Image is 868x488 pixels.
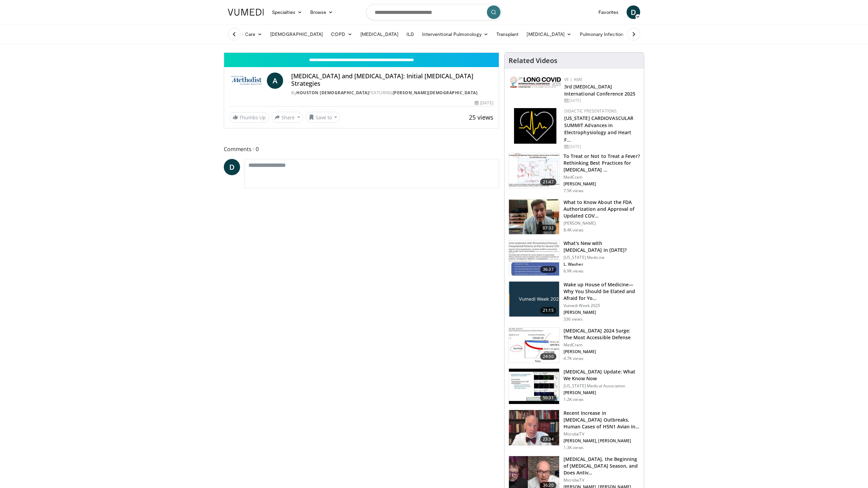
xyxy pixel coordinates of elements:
a: ILD [402,27,418,41]
p: L. Washer [564,262,640,267]
p: [PERSON_NAME] [564,221,640,226]
a: D [627,5,640,19]
p: 8.4K views [564,227,584,233]
p: 7.5K views [564,188,584,194]
p: [PERSON_NAME] [564,390,640,395]
h4: Related Videos [509,57,557,65]
a: 21:15 Wake up House of Medicine—Why You Should be Elated and Afraid for Yo… Vumedi Week 2025 [PER... [509,281,640,322]
img: a1e50555-b2fd-4845-bfdc-3eac51376964.150x105_q85_crop-smart_upscale.jpg [509,199,559,235]
p: [PERSON_NAME] [564,310,640,315]
img: Houston Methodist [230,73,264,89]
a: 23:34 Recent Increase in [MEDICAL_DATA] Outbreaks, Human Cases of H5N1 Avian In… MicrobeTV [PERSO... [509,410,640,450]
a: VE | AME [564,77,583,82]
p: MicrobeTV [564,477,640,483]
a: 24:50 [MEDICAL_DATA] 2024 Surge: The Most Accessible Defense MedCram [PERSON_NAME] 4.7K views [509,327,640,363]
img: e6ac19ea-06ec-4e73-bb2e-8837b1071482.150x105_q85_crop-smart_upscale.jpg [509,240,559,276]
a: A [267,73,283,89]
img: VuMedi Logo [228,9,264,16]
button: Save to [306,112,340,123]
a: 3rd [MEDICAL_DATA] International Conference 2025 [564,83,636,97]
p: 336 views [564,317,583,322]
span: 21:47 [540,179,556,185]
p: Vumedi Week 2025 [564,303,640,308]
p: MedCram [564,175,640,180]
p: [PERSON_NAME], [PERSON_NAME] [564,438,640,444]
h3: What's New with [MEDICAL_DATA] in [DATE]? [564,240,640,253]
a: [MEDICAL_DATA] [356,27,402,41]
img: 19a428b5-5656-4318-a23a-026ddc9b227b.150x105_q85_crop-smart_upscale.jpg [509,369,559,404]
h3: [MEDICAL_DATA] 2024 Surge: The Most Accessible Defense [564,327,640,341]
div: Didactic Presentations [564,108,638,114]
a: D [224,159,240,175]
div: By FEATURING [291,90,493,96]
h4: [MEDICAL_DATA] and [MEDICAL_DATA]: Initial [MEDICAL_DATA] Strategies [291,73,493,87]
span: 21:15 [540,307,556,314]
p: [US_STATE] Medical Association [564,383,640,389]
a: 21:47 To Treat or Not to Treat a Fever? Rethinking Best Practices for [MEDICAL_DATA] … MedCram [P... [509,153,640,194]
span: 50:31 [540,394,556,401]
p: [PERSON_NAME] [564,181,640,187]
a: Specialties [268,5,306,19]
img: e061ce18-75ad-465c-af8e-059c67850b5a.150x105_q85_crop-smart_upscale.jpg [509,328,559,363]
span: 36:37 [540,266,556,273]
a: Interventional Pulmonology [418,27,492,41]
p: MedCram [564,342,640,348]
a: 07:32 What to Know About the FDA Authorization and Approval of Updated COV… [PERSON_NAME] 8.4K views [509,199,640,235]
img: 1860aa7a-ba06-47e3-81a4-3dc728c2b4cf.png.150x105_q85_autocrop_double_scale_upscale_version-0.2.png [514,108,556,144]
a: Thumbs Up [230,112,269,123]
a: COPD [327,27,356,41]
img: 17417671-29c8-401a-9d06-236fa126b08d.150x105_q85_crop-smart_upscale.jpg [509,153,559,188]
a: [PERSON_NAME][DEMOGRAPHIC_DATA] [393,90,478,96]
p: 4.7K views [564,356,584,361]
span: Comments 0 [224,145,499,154]
a: 36:37 What's New with [MEDICAL_DATA] in [DATE]? [US_STATE] Medicine L. Washer 6.9K views [509,240,640,276]
span: 24:50 [540,353,556,360]
p: [PERSON_NAME] [564,349,640,354]
h3: Wake up House of Medicine—Why You Should be Elated and Afraid for Yo… [564,281,640,302]
img: 6c818181-3761-47de-95c4-6b523b2f7097.150x105_q85_crop-smart_upscale.jpg [509,410,559,445]
p: [US_STATE] Medicine [564,255,640,260]
span: 23:34 [540,436,556,443]
span: 07:32 [540,225,556,231]
div: [DATE] [564,98,638,104]
a: Transplant [492,27,523,41]
a: Houston [DEMOGRAPHIC_DATA] [296,90,369,96]
h3: To Treat or Not to Treat a Fever? Rethinking Best Practices for [MEDICAL_DATA] … [564,153,640,173]
a: [DEMOGRAPHIC_DATA] [266,27,327,41]
button: Share [272,112,303,123]
p: MicrobeTV [564,431,640,437]
h3: What to Know About the FDA Authorization and Approval of Updated COV… [564,199,640,219]
input: Search topics, interventions [366,4,502,20]
a: [US_STATE] CARDIOVASCULAR SUMMIT Advances in Electrophysiology and Heart F… [564,115,634,143]
video-js: Video Player [224,53,499,53]
h3: Recent Increase in [MEDICAL_DATA] Outbreaks, Human Cases of H5N1 Avian In… [564,410,640,430]
h3: [MEDICAL_DATA] Update: What We Know Now [564,368,640,382]
img: f302a613-4137-484c-b785-d9f4af40bf5c.jpg.150x105_q85_crop-smart_upscale.jpg [509,282,559,317]
a: Favorites [594,5,623,19]
img: a2792a71-925c-4fc2-b8ef-8d1b21aec2f7.png.150x105_q85_autocrop_double_scale_upscale_version-0.2.jpg [510,77,561,88]
span: 25 views [469,113,493,121]
a: 50:31 [MEDICAL_DATA] Update: What We Know Now [US_STATE] Medical Association [PERSON_NAME] 1.2K v... [509,368,640,404]
p: 6.9K views [564,268,584,274]
h3: [MEDICAL_DATA], the Beginning of [MEDICAL_DATA] Season, and Does Antiv… [564,456,640,476]
div: [DATE] [564,144,638,150]
a: Pulmonary Infection [576,27,634,41]
a: [MEDICAL_DATA] [522,27,575,41]
p: 1.2K views [564,397,584,402]
a: Browse [306,5,337,19]
div: [DATE] [475,100,493,106]
p: 1.3K views [564,445,584,450]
